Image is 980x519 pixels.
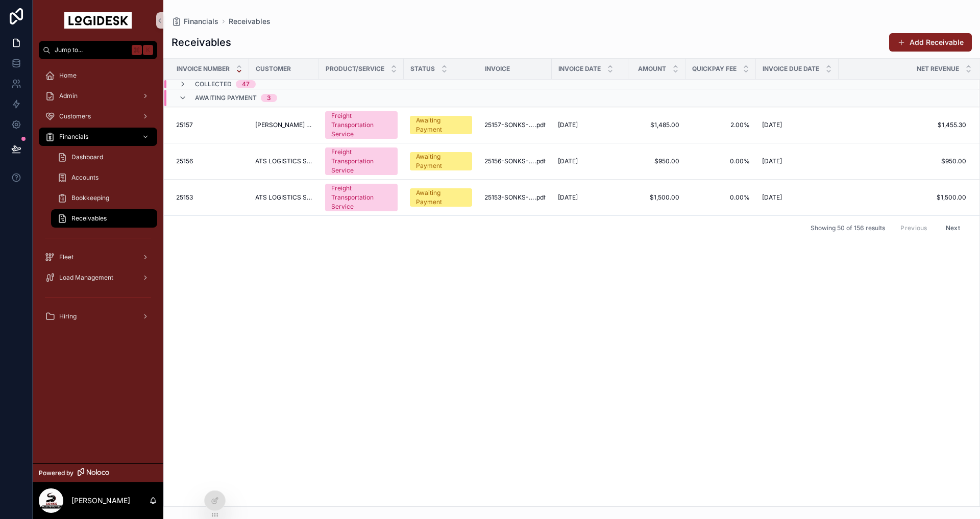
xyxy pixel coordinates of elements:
a: 25156 [176,157,243,165]
span: Load Management [59,274,113,282]
span: Accounts [71,174,99,182]
span: Collected [195,80,232,88]
a: Customers [39,107,157,126]
span: Amount [638,65,666,73]
a: $950.00 [634,157,679,165]
span: Product/Service [326,65,384,73]
a: Freight Transportation Service [325,111,398,139]
a: 0.00% [692,157,750,165]
div: 47 [242,80,250,88]
span: Quickpay Fee [692,65,737,73]
a: Dashboard [51,148,157,166]
a: 2.00% [692,121,750,129]
span: K [144,46,152,54]
a: [DATE] [558,121,622,129]
a: [DATE] [762,157,832,165]
span: 25157 [176,121,193,129]
a: Awaiting Payment [410,152,472,170]
a: $1,500.00 [634,193,679,202]
p: [PERSON_NAME] [71,496,130,506]
a: $1,455.30 [839,121,966,129]
a: $1,485.00 [634,121,679,129]
div: Freight Transportation Service [331,184,391,211]
a: [DATE] [558,193,622,202]
a: Bookkeeping [51,189,157,207]
span: [DATE] [762,193,782,202]
span: Invoice Number [177,65,230,73]
a: $1,500.00 [839,193,966,202]
a: [DATE] [762,121,832,129]
div: Freight Transportation Service [331,111,391,139]
button: Next [939,220,967,236]
span: Showing 50 of 156 results [811,224,885,232]
button: Add Receivable [889,33,972,52]
a: Financials [171,16,218,27]
a: 25156-SONKS-Carrier-Invoice---SUREWAY-Load-9856151.pdf [484,157,546,165]
a: 25153-SONKS-Carrier-Invoice---SUREWAY-Load-9834638.pdf [484,193,546,202]
a: Receivables [229,16,271,27]
div: Awaiting Payment [416,152,466,170]
a: 25153 [176,193,243,202]
span: Hiring [59,312,77,320]
span: .pdf [535,157,546,165]
a: [PERSON_NAME] COMPANY INC. [255,121,313,129]
span: [DATE] [558,193,578,202]
div: scrollable content [33,59,163,339]
a: Freight Transportation Service [325,184,398,211]
span: [DATE] [558,121,578,129]
span: Invoice [485,65,510,73]
a: Awaiting Payment [410,188,472,207]
span: Customer [256,65,291,73]
a: 25157-SONKS-Carrier-Invoice---CHR-Load-526740801.pdf [484,121,546,129]
a: Receivables [51,209,157,228]
span: Jump to... [55,46,128,54]
button: Jump to...K [39,41,157,59]
a: 0.00% [692,193,750,202]
img: App logo [64,12,132,29]
div: 3 [267,94,271,102]
span: 25156 [176,157,193,165]
span: [DATE] [558,157,578,165]
span: Awaiting Payment [195,94,257,102]
a: Financials [39,128,157,146]
span: Powered by [39,469,73,477]
span: 25153 [176,193,193,202]
div: Awaiting Payment [416,116,466,134]
span: [DATE] [762,121,782,129]
span: Bookkeeping [71,194,109,202]
a: Freight Transportation Service [325,147,398,175]
a: [DATE] [762,193,832,202]
span: 25156-SONKS-Carrier-Invoice---SUREWAY-Load-9856151 [484,157,535,165]
span: [DATE] [762,157,782,165]
span: 25157-SONKS-Carrier-Invoice---CHR-Load-526740801 [484,121,535,129]
a: Fleet [39,248,157,266]
a: $950.00 [839,157,966,165]
span: Invoice Date [558,65,601,73]
span: Financials [184,16,218,27]
a: ATS LOGISTICS SERVICES, INC. DBA SUREWAY TRANSPORTATION COMPANY & [PERSON_NAME] SPECIALIZED LOGIS... [255,193,313,202]
span: Home [59,71,77,80]
span: Dashboard [71,153,103,161]
a: ATS LOGISTICS SERVICES, INC. DBA SUREWAY TRANSPORTATION COMPANY & [PERSON_NAME] SPECIALIZED LOGIS... [255,157,313,165]
a: Hiring [39,307,157,326]
div: Awaiting Payment [416,188,466,207]
a: Awaiting Payment [410,116,472,134]
span: Invoice Due Date [763,65,819,73]
span: Receivables [71,214,107,223]
a: Powered by [33,463,163,482]
span: .pdf [535,121,546,129]
a: 25157 [176,121,243,129]
span: Financials [59,133,88,141]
